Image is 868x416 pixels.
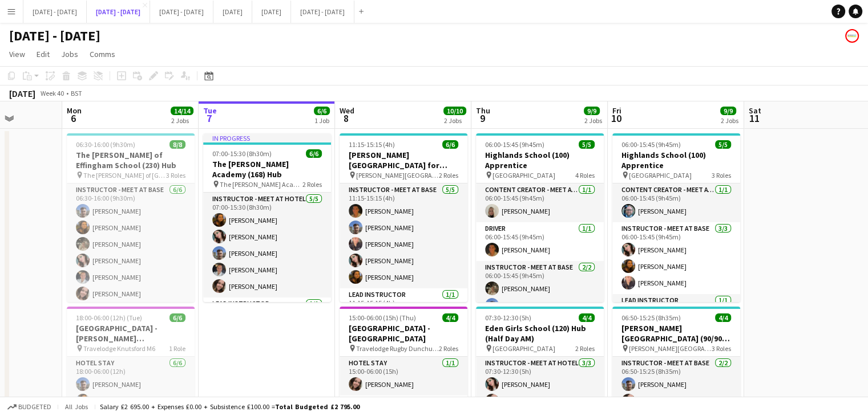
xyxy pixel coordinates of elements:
[340,323,467,344] h3: [GEOGRAPHIC_DATA] - [GEOGRAPHIC_DATA]
[291,1,354,23] button: [DATE] - [DATE]
[474,112,490,125] span: 9
[721,116,738,125] div: 2 Jobs
[621,313,681,322] span: 06:50-15:25 (8h35m)
[584,107,600,115] span: 9/9
[340,150,467,170] h3: [PERSON_NAME][GEOGRAPHIC_DATA] for Boys (170) Hub (Half Day PM)
[476,105,490,116] span: Thu
[203,133,331,302] app-job-card: In progress07:00-15:30 (8h30m)6/6The [PERSON_NAME] Academy (168) Hub The [PERSON_NAME] Academy2 R...
[171,107,193,115] span: 14/14
[302,180,322,189] span: 2 Roles
[476,183,604,222] app-card-role: Content Creator - Meet at Base1/106:00-15:45 (9h45m)[PERSON_NAME]
[476,133,604,302] app-job-card: 06:00-15:45 (9h45m)5/5Highlands School (100) Apprentice [GEOGRAPHIC_DATA]4 RolesContent Creator -...
[749,105,761,116] span: Sat
[349,140,395,149] span: 11:15-15:15 (4h)
[485,140,544,149] span: 06:00-15:45 (9h45m)
[203,193,331,297] app-card-role: Instructor - Meet at Hotel5/507:00-15:30 (8h30m)[PERSON_NAME][PERSON_NAME][PERSON_NAME][PERSON_NA...
[444,116,466,125] div: 2 Jobs
[67,183,195,305] app-card-role: Instructor - Meet at Base6/606:30-16:00 (9h30m)[PERSON_NAME][PERSON_NAME][PERSON_NAME][PERSON_NAM...
[612,357,740,412] app-card-role: Instructor - Meet at Base2/206:50-15:25 (8h35m)[PERSON_NAME][PERSON_NAME]
[90,49,115,59] span: Comms
[171,116,193,125] div: 2 Jobs
[83,344,155,353] span: Travelodge Knutsford M6
[38,89,66,97] span: Week 40
[349,313,416,322] span: 15:00-06:00 (15h) (Thu)
[65,112,82,125] span: 6
[169,344,185,353] span: 1 Role
[203,133,331,142] div: In progress
[612,150,740,170] h3: Highlands School (100) Apprentice
[169,313,185,322] span: 6/6
[9,49,25,59] span: View
[314,107,330,115] span: 6/6
[100,402,360,411] div: Salary £2 695.00 + Expenses £0.00 + Subsistence £100.00 =
[63,402,90,411] span: All jobs
[338,112,354,125] span: 8
[85,47,120,62] a: Comms
[67,133,195,302] app-job-card: 06:30-16:00 (9h30m)8/8The [PERSON_NAME] of Effingham School (230) Hub The [PERSON_NAME] of [GEOGR...
[67,105,82,116] span: Mon
[621,140,681,149] span: 06:00-15:45 (9h45m)
[6,401,53,413] button: Budgeted
[275,402,360,411] span: Total Budgeted £2 795.00
[9,88,35,99] div: [DATE]
[5,47,30,62] a: View
[306,149,322,158] span: 6/6
[715,313,731,322] span: 4/4
[67,150,195,170] h3: The [PERSON_NAME] of Effingham School (230) Hub
[712,171,731,180] span: 3 Roles
[579,313,595,322] span: 4/4
[611,112,621,125] span: 10
[67,323,195,344] h3: [GEOGRAPHIC_DATA] - [PERSON_NAME][GEOGRAPHIC_DATA]
[575,344,595,353] span: 2 Roles
[845,29,859,43] app-user-avatar: Programmes & Operations
[439,171,458,180] span: 2 Roles
[439,344,458,353] span: 2 Roles
[56,47,83,62] a: Jobs
[37,49,50,59] span: Edit
[87,1,150,23] button: [DATE] - [DATE]
[715,140,731,149] span: 5/5
[476,261,604,316] app-card-role: Instructor - Meet at Base2/206:00-15:45 (9h45m)[PERSON_NAME][PERSON_NAME]
[23,1,87,23] button: [DATE] - [DATE]
[612,133,740,302] app-job-card: 06:00-15:45 (9h45m)5/5Highlands School (100) Apprentice [GEOGRAPHIC_DATA]3 RolesContent Creator -...
[476,222,604,261] app-card-role: Driver1/106:00-15:45 (9h45m)[PERSON_NAME]
[612,294,740,333] app-card-role: Lead Instructor1/1
[492,171,555,180] span: [GEOGRAPHIC_DATA]
[612,105,621,116] span: Fri
[201,112,217,125] span: 7
[476,150,604,170] h3: Highlands School (100) Apprentice
[71,89,82,97] div: BST
[492,344,555,353] span: [GEOGRAPHIC_DATA]
[442,313,458,322] span: 4/4
[314,116,329,125] div: 1 Job
[203,159,331,180] h3: The [PERSON_NAME] Academy (168) Hub
[340,183,467,288] app-card-role: Instructor - Meet at Base5/511:15-15:15 (4h)[PERSON_NAME][PERSON_NAME][PERSON_NAME][PERSON_NAME][...
[629,171,692,180] span: [GEOGRAPHIC_DATA]
[83,171,166,180] span: The [PERSON_NAME] of [GEOGRAPHIC_DATA]
[252,1,291,23] button: [DATE]
[720,107,736,115] span: 9/9
[485,313,531,322] span: 07:30-12:30 (5h)
[9,27,100,44] h1: [DATE] - [DATE]
[612,183,740,222] app-card-role: Content Creator - Meet at Base1/106:00-15:45 (9h45m)[PERSON_NAME]
[340,133,467,302] app-job-card: 11:15-15:15 (4h)6/6[PERSON_NAME][GEOGRAPHIC_DATA] for Boys (170) Hub (Half Day PM) [PERSON_NAME][...
[166,171,185,180] span: 3 Roles
[747,112,761,125] span: 11
[18,403,51,411] span: Budgeted
[76,313,142,322] span: 18:00-06:00 (12h) (Tue)
[340,288,467,327] app-card-role: Lead Instructor1/111:15-15:15 (4h)
[340,105,354,116] span: Wed
[76,140,135,149] span: 06:30-16:00 (9h30m)
[476,323,604,344] h3: Eden Girls School (120) Hub (Half Day AM)
[356,344,439,353] span: Travelodge Rugby Dunchurch
[213,1,252,23] button: [DATE]
[629,344,712,353] span: [PERSON_NAME][GEOGRAPHIC_DATA]
[203,105,217,116] span: Tue
[612,323,740,344] h3: [PERSON_NAME][GEOGRAPHIC_DATA] (90/90) Time Attack (Split Day)
[584,116,602,125] div: 2 Jobs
